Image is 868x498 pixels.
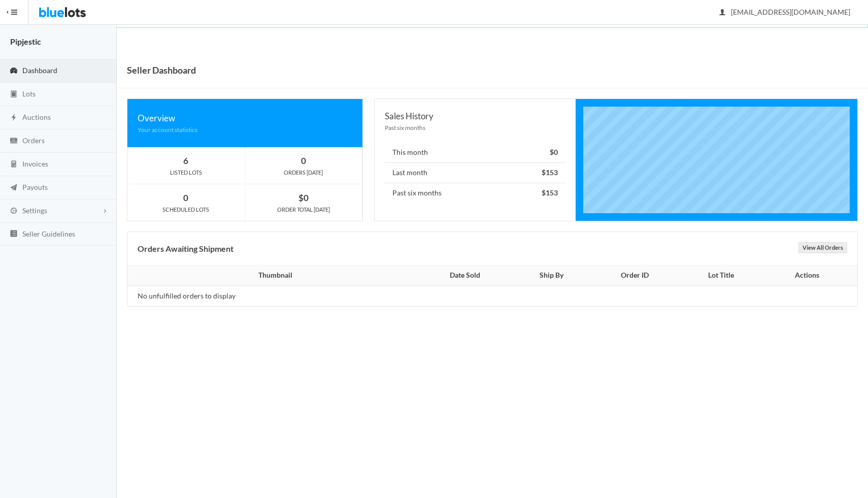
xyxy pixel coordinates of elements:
[542,168,558,177] strong: $153
[717,8,727,18] ion-icon: person
[138,244,233,253] b: Orders Awaiting Shipment
[9,207,19,216] ion-icon: cog
[385,183,565,203] li: Past six months
[9,160,19,170] ion-icon: calculator
[385,123,565,132] div: Past six months
[550,148,558,156] strong: $0
[22,206,47,215] span: Settings
[9,67,19,76] ion-icon: speedometer
[245,168,362,177] div: ORDERS [DATE]
[22,136,45,145] span: Orders
[22,89,36,98] span: Lots
[127,168,245,177] div: LISTED LOTS
[9,137,19,146] ion-icon: cash
[512,265,591,286] th: Ship By
[138,111,352,125] div: Overview
[385,143,565,163] li: This month
[9,90,19,99] ion-icon: clipboard
[762,265,857,286] th: Actions
[127,286,418,306] td: No unfulfilled orders to display
[418,265,512,286] th: Date Sold
[127,205,245,214] div: SCHEDULED LOTS
[298,192,309,203] strong: $0
[183,155,188,166] strong: 6
[720,8,850,16] span: [EMAIL_ADDRESS][DOMAIN_NAME]
[301,155,306,166] strong: 0
[798,242,847,253] a: View All Orders
[9,113,19,123] ion-icon: flash
[679,265,762,286] th: Lot Title
[9,183,19,193] ion-icon: paper plane
[9,229,19,239] ion-icon: list box
[10,37,41,46] strong: Pipjestic
[22,159,48,168] span: Invoices
[22,183,48,191] span: Payouts
[138,125,352,135] div: Your account statistics
[22,113,51,121] span: Auctions
[22,229,75,238] span: Seller Guidelines
[385,162,565,183] li: Last month
[22,66,57,75] span: Dashboard
[127,265,418,286] th: Thumbnail
[127,62,196,78] h1: Seller Dashboard
[385,109,565,123] div: Sales History
[542,188,558,197] strong: $153
[245,205,362,214] div: ORDER TOTAL [DATE]
[183,192,188,203] strong: 0
[591,265,679,286] th: Order ID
